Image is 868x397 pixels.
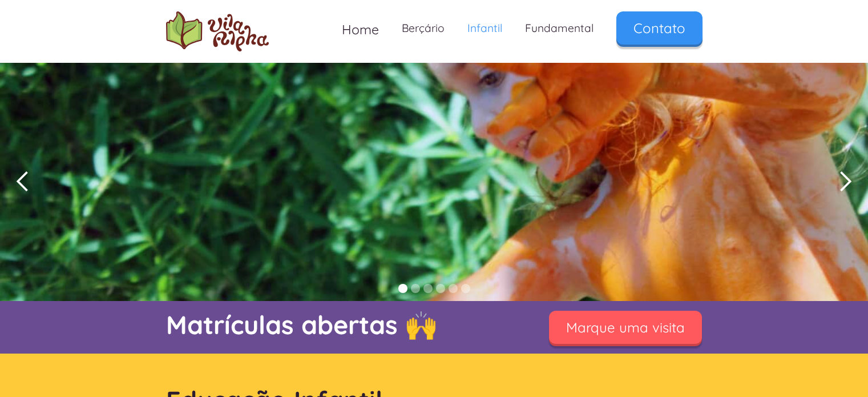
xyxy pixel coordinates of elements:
p: Matrículas abertas 🙌 [166,307,520,343]
a: Infantil [456,11,514,45]
a: Contato [616,11,703,45]
div: Show slide 6 of 6 [461,284,470,293]
a: Fundamental [514,11,605,45]
a: Berçário [390,11,456,45]
div: next slide [822,63,868,301]
a: Home [330,11,390,47]
a: home [166,11,269,51]
a: Marque uma visita [549,311,702,344]
div: Show slide 4 of 6 [436,284,445,293]
div: Show slide 2 of 6 [411,284,420,293]
div: Show slide 1 of 6 [398,284,407,293]
div: Show slide 3 of 6 [423,284,433,293]
span: Home [342,21,379,38]
img: logo Escola Vila Alpha [166,11,269,51]
div: Show slide 5 of 6 [449,284,458,293]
